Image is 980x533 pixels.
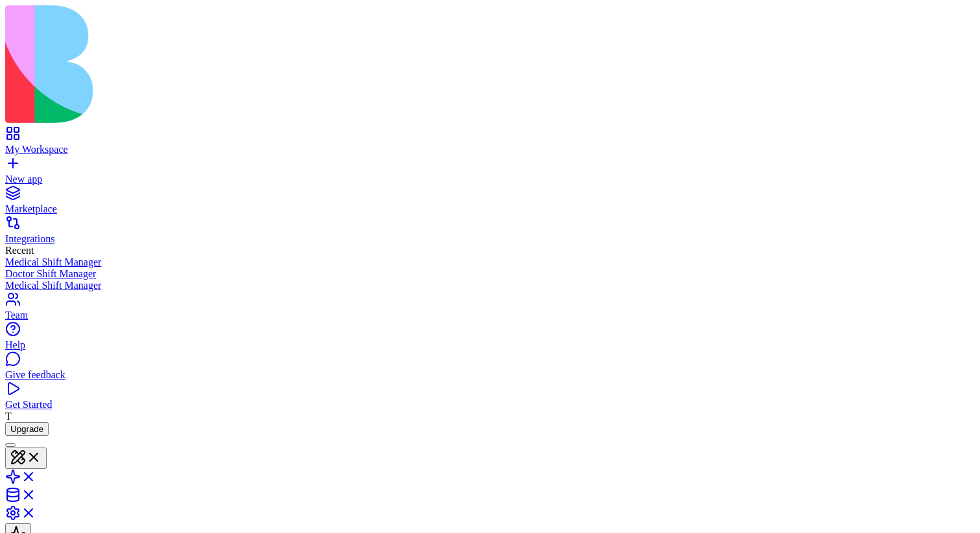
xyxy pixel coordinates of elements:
span: Recent [5,245,34,256]
div: New app [5,174,975,185]
span: T [5,411,12,422]
div: Get Started [5,399,975,411]
a: Help [5,328,975,351]
div: Team [5,310,975,321]
div: Integrations [5,233,975,245]
a: Give feedback [5,357,975,381]
a: Upgrade [5,423,49,434]
a: Medical Shift Manager [5,256,975,268]
div: My Workspace [5,144,975,155]
a: Doctor Shift Manager [5,268,975,280]
a: Marketplace [5,192,975,215]
div: Give feedback [5,369,975,381]
img: logo [5,5,526,123]
a: My Workspace [5,132,975,155]
a: New app [5,162,975,185]
a: Medical Shift Manager [5,280,975,291]
a: Team [5,298,975,321]
a: Integrations [5,221,975,245]
button: Upgrade [5,422,49,436]
div: Marketplace [5,203,975,215]
div: Help [5,339,975,351]
a: Get Started [5,387,975,411]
